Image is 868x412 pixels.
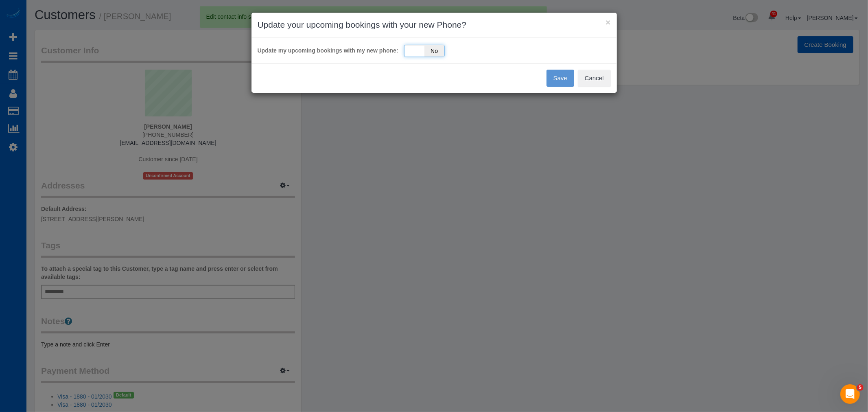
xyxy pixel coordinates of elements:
span: 5 [857,384,864,391]
iframe: Intercom live chat [840,384,860,404]
button: Cancel [578,70,611,87]
span: No [424,45,444,57]
h3: Update your upcoming bookings with your new Phone? [258,19,611,31]
label: Update my upcoming bookings with my new phone: [258,44,398,55]
button: × [606,18,610,26]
